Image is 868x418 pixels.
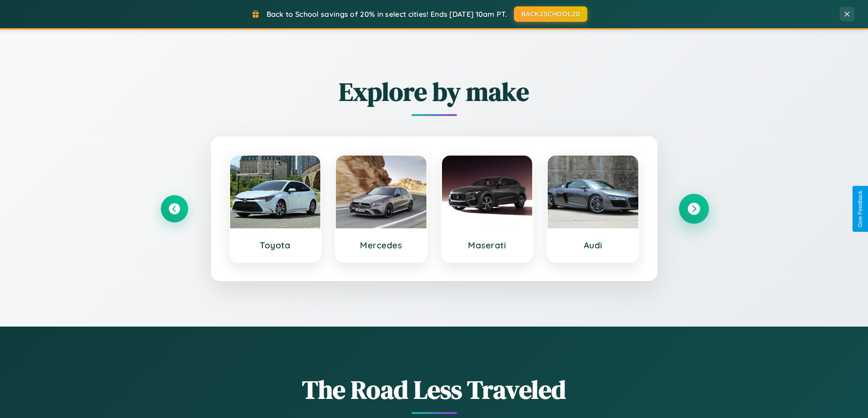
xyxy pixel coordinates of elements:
[451,240,524,251] h3: Maserati
[239,240,312,251] h3: Toyota
[161,74,708,109] h2: Explore by make
[267,10,507,19] span: Back to School savings of 20% in select cities! Ends [DATE] 10am PT.
[514,6,587,22] button: BACK2SCHOOL20
[857,191,863,227] div: Give Feedback
[161,372,708,407] h1: The Road Less Traveled
[557,240,629,251] h3: Audi
[345,240,417,251] h3: Mercedes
